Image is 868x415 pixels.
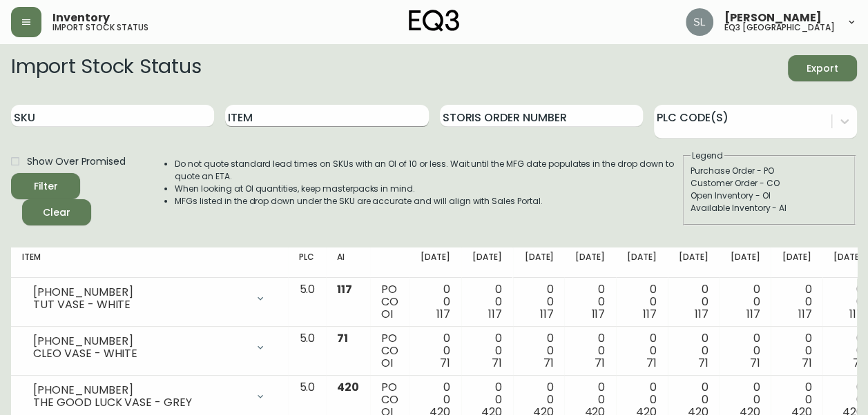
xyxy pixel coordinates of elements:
div: 0 0 [833,283,863,321]
div: Purchase Order - PO [691,165,848,177]
span: OI [381,306,393,322]
li: When looking at OI quantities, keep masterpacks in mind. [175,183,682,195]
span: Export [799,60,846,77]
div: 0 0 [524,332,554,370]
div: 0 0 [731,283,760,321]
span: 117 [746,306,760,322]
div: THE GOOD LUCK VASE - GREY [33,396,247,409]
span: 71 [750,355,760,371]
img: logo [409,10,460,32]
span: 117 [436,306,450,322]
span: 117 [798,306,811,322]
span: 71 [492,355,502,371]
div: [PHONE_NUMBER]THE GOOD LUCK VASE - GREY [22,381,277,412]
div: 0 0 [731,332,760,370]
span: 420 [337,379,359,395]
div: Available Inventory - AI [691,202,848,214]
div: Open Inventory - OI [691,190,848,202]
span: 71 [337,330,348,346]
div: 0 0 [421,283,450,321]
div: 0 0 [575,283,605,321]
th: [DATE] [720,247,771,278]
span: [PERSON_NAME] [724,12,822,23]
button: Filter [11,173,80,199]
th: AI [326,247,370,278]
div: 0 0 [627,283,657,321]
div: [PHONE_NUMBER] [33,335,247,347]
div: 0 0 [782,283,811,321]
div: 0 0 [679,332,708,370]
div: 0 0 [627,332,657,370]
span: 117 [488,306,502,322]
img: e419f15d81334f6c4a2609e5c46aef91 [686,8,713,36]
div: [PHONE_NUMBER]CLEO VASE - WHITE [22,332,277,363]
li: MFGs listed in the drop down under the SKU are accurate and will align with Sales Portal. [175,195,682,207]
span: 117 [643,306,657,322]
span: 71 [801,355,811,371]
span: Inventory [52,12,110,23]
div: [PHONE_NUMBER] [33,384,247,396]
div: [PHONE_NUMBER]TUT VASE - WHITE [22,283,277,314]
button: Export [788,55,857,81]
li: Do not quote standard lead times on SKUs with an OI of 10 or less. Wait until the MFG date popula... [175,158,682,183]
div: PO CO [381,283,398,321]
th: [DATE] [771,247,822,278]
div: 0 0 [524,283,554,321]
span: 117 [337,281,352,297]
div: 0 0 [782,332,811,370]
span: 71 [646,355,657,371]
span: 71 [595,355,605,371]
span: 71 [853,355,863,371]
span: Show Over Promised [27,154,126,169]
span: 117 [849,306,863,322]
th: [DATE] [513,247,565,278]
th: [DATE] [564,247,616,278]
div: [PHONE_NUMBER] [33,286,247,298]
div: 0 0 [472,332,502,370]
span: 71 [440,355,450,371]
span: OI [381,355,393,371]
span: 117 [591,306,605,322]
td: 5.0 [288,278,326,327]
h5: import stock status [52,23,148,32]
legend: Legend [691,150,724,162]
div: 0 0 [679,283,708,321]
span: 117 [540,306,554,322]
span: Clear [33,204,80,221]
th: Item [11,247,288,278]
span: 71 [698,355,708,371]
span: 117 [695,306,708,322]
div: CLEO VASE - WHITE [33,347,247,360]
div: 0 0 [833,332,863,370]
th: [DATE] [409,247,461,278]
th: [DATE] [461,247,513,278]
div: 0 0 [421,332,450,370]
th: [DATE] [616,247,668,278]
div: PO CO [381,332,398,370]
h5: eq3 [GEOGRAPHIC_DATA] [724,23,835,32]
button: Clear [22,199,91,225]
td: 5.0 [288,327,326,376]
div: TUT VASE - WHITE [33,298,247,311]
div: 0 0 [575,332,605,370]
h2: Import Stock Status [11,55,201,81]
div: 0 0 [472,283,502,321]
th: PLC [288,247,326,278]
div: Customer Order - CO [691,177,848,190]
span: 71 [543,355,554,371]
th: [DATE] [668,247,720,278]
